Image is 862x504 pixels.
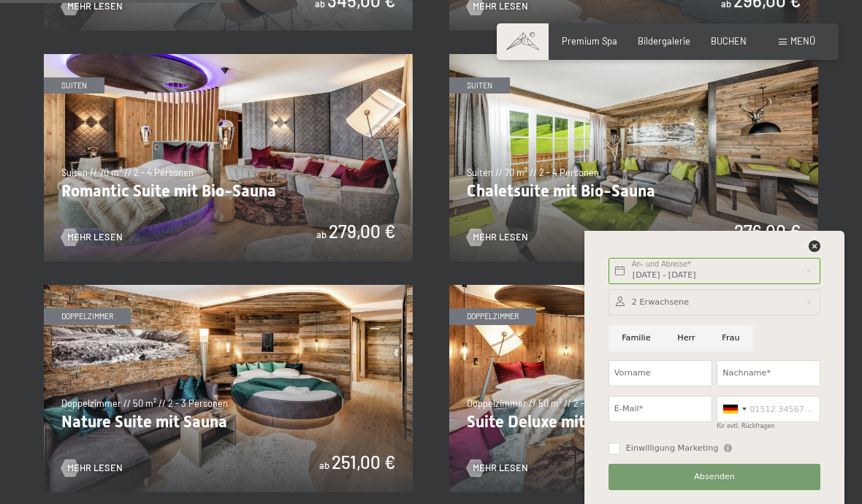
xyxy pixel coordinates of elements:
[44,285,413,492] img: Nature Suite mit Sauna
[638,35,690,47] a: Bildergalerie
[717,396,820,422] input: 01512 3456789
[711,35,747,47] a: BUCHEN
[717,423,774,429] label: für evtl. Rückfragen
[44,54,413,261] img: Romantic Suite mit Bio-Sauna
[609,464,820,490] button: Absenden
[626,443,719,454] span: Einwilligung Marketing
[61,231,123,244] a: Mehr Lesen
[562,35,617,47] a: Premium Spa
[467,462,528,475] a: Mehr Lesen
[449,285,818,292] a: Suite Deluxe mit Sauna
[473,462,528,475] span: Mehr Lesen
[449,54,818,61] a: Chaletsuite mit Bio-Sauna
[44,285,413,292] a: Nature Suite mit Sauna
[473,231,528,244] span: Mehr Lesen
[61,462,123,475] a: Mehr Lesen
[694,471,735,483] span: Absenden
[467,231,528,244] a: Mehr Lesen
[67,462,123,475] span: Mehr Lesen
[449,285,818,492] img: Suite Deluxe mit Sauna
[790,35,815,47] span: Menü
[449,54,818,261] img: Chaletsuite mit Bio-Sauna
[44,54,413,61] a: Romantic Suite mit Bio-Sauna
[717,397,751,421] div: Germany (Deutschland): +49
[67,231,123,244] span: Mehr Lesen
